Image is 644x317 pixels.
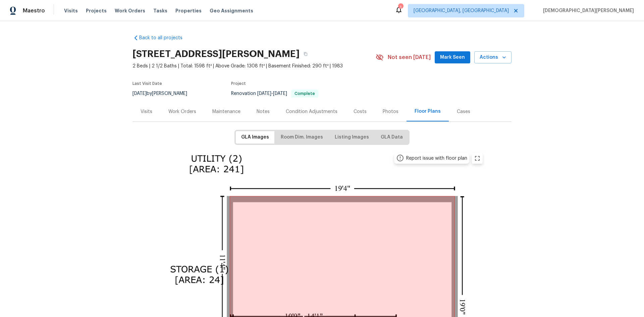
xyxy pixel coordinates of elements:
[132,90,195,98] div: by [PERSON_NAME]
[141,108,152,115] div: Visits
[381,133,403,142] span: GLA Data
[457,108,470,115] div: Cases
[335,133,369,142] span: Listing Images
[286,108,337,115] div: Condition Adjustments
[132,63,376,69] span: 2 Beds | 2 1/2 Baths | Total: 1598 ft² | Above Grade: 1308 ft² | Basement Finished: 290 ft² | 1983
[281,133,323,142] span: Room Dim. Images
[132,51,300,57] h2: [STREET_ADDRESS][PERSON_NAME]
[383,108,398,115] div: Photos
[132,82,162,86] span: Last Visit Date
[231,91,318,96] span: Renovation
[480,53,506,62] span: Actions
[540,7,634,14] span: [DEMOGRAPHIC_DATA][PERSON_NAME]
[472,153,483,164] button: zoom in
[406,155,467,162] div: Report issue with floor plan
[440,53,465,62] span: Mark Seen
[300,48,312,60] button: Copy Address
[168,108,196,115] div: Work Orders
[474,51,512,64] button: Actions
[414,7,509,14] span: [GEOGRAPHIC_DATA], [GEOGRAPHIC_DATA]
[115,7,145,14] span: Work Orders
[210,7,253,14] span: Geo Assignments
[398,4,403,11] div: 1
[257,91,287,96] span: -
[175,7,202,14] span: Properties
[23,7,45,14] span: Maestro
[292,92,318,96] span: Complete
[388,54,431,61] span: Not seen [DATE]
[273,91,287,96] span: [DATE]
[132,35,197,41] a: Back to all projects
[212,108,240,115] div: Maintenance
[64,7,78,14] span: Visits
[435,51,470,64] button: Mark Seen
[375,131,408,144] button: GLA Data
[86,7,107,14] span: Projects
[257,108,270,115] div: Notes
[275,131,328,144] button: Room Dim. Images
[415,108,441,115] div: Floor Plans
[257,91,271,96] span: [DATE]
[236,131,274,144] button: GLA Images
[354,108,367,115] div: Costs
[153,8,167,13] span: Tasks
[132,91,147,96] span: [DATE]
[231,82,246,86] span: Project
[241,133,269,142] span: GLA Images
[329,131,374,144] button: Listing Images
